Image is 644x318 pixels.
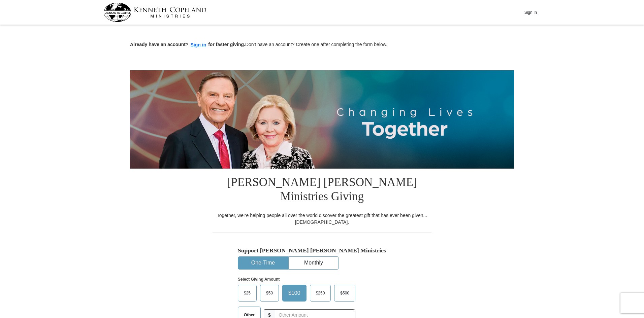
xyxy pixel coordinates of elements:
p: Don't have an account? Create one after completing the form below. [130,41,514,49]
span: $250 [313,288,328,298]
strong: Already have an account? for faster giving. [130,42,245,47]
img: kcm-header-logo.svg [103,3,206,22]
strong: Select Giving Amount [238,277,280,282]
div: Together, we're helping people all over the world discover the greatest gift that has ever been g... [213,212,431,225]
h5: Support [PERSON_NAME] [PERSON_NAME] Ministries [238,247,406,254]
button: Monthly [289,257,339,269]
button: Sign In [520,7,541,17]
span: $25 [240,288,254,298]
span: $500 [337,288,353,298]
span: $100 [285,288,304,298]
button: One-Time [238,257,288,269]
span: $50 [263,288,276,298]
button: Sign in [189,41,208,49]
h1: [PERSON_NAME] [PERSON_NAME] Ministries Giving [213,169,431,212]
